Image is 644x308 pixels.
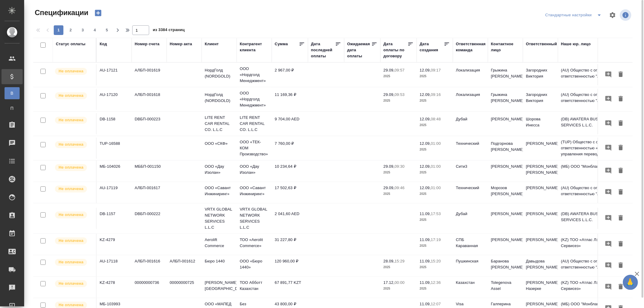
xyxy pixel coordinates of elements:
p: 2025 [383,170,414,176]
div: Статус оплаты [56,41,85,47]
div: split button [544,10,605,20]
p: 11.09, [420,237,431,242]
td: 00000000725 [167,277,202,298]
button: Удалить [616,118,626,129]
td: Технический [453,182,488,203]
p: Бюро 1440 [205,258,234,264]
p: ООО «Савант Инжиниринг» [205,185,234,197]
p: Aerolift Commerce [205,237,234,249]
p: ТОО «Aerolit Commerce» [240,237,269,249]
p: 29.09, [383,68,395,72]
p: 11.09, [420,280,431,285]
td: Баранова [PERSON_NAME] [488,255,523,276]
td: DBБП-000222 [132,208,167,229]
td: 00000000736 [132,277,167,298]
button: Удалить [616,142,626,154]
span: 4 [90,27,100,33]
p: ООО «Нордголд Менеджмент» [240,90,269,108]
button: 2 [66,25,75,35]
td: Сити3 [453,160,488,182]
button: Удалить [616,94,626,105]
button: Удалить [616,281,626,293]
p: 11.09, [420,302,431,306]
p: 2025 [420,264,450,270]
td: (TUP) Общество с ограниченной ответственностью «Технологии управления переводом» [558,136,630,160]
p: 2025 [383,98,414,104]
p: 12.09, [420,164,431,169]
p: ООО «Бюро 1440» [240,258,269,270]
td: МББП-001150 [132,160,167,182]
td: АЛБП-001612 [167,255,202,276]
p: Не оплачена [59,93,83,99]
td: [PERSON_NAME] [523,182,558,203]
span: Посмотреть информацию [620,9,633,21]
td: 17 502,63 ₽ [272,182,308,203]
p: 12.09, [420,117,431,121]
p: 00:00 [395,280,405,285]
td: Дубай [453,113,488,134]
td: 120 960,00 ₽ [272,255,308,276]
span: из 3384 страниц [153,26,185,35]
p: 12.09, [420,186,431,190]
p: 15:20 [431,259,441,263]
td: 9 704,00 AED [272,113,308,134]
td: Морозов [PERSON_NAME] [488,182,523,203]
p: Не оплачена [59,186,83,192]
td: DBБП-000223 [132,113,167,134]
p: 09:57 [395,68,405,72]
td: KZ-4279 [97,234,132,255]
p: 15:29 [395,259,405,263]
td: 31 227,80 ₽ [272,234,308,255]
p: НордГолд (NORDGOLD) [205,92,234,104]
div: Дата последней оплаты [311,41,335,59]
td: 7 760,00 ₽ [272,138,308,159]
td: Подгорнова [PERSON_NAME] [488,138,523,159]
p: ООО «СКФ» [205,141,234,147]
td: Казахстан [453,277,488,298]
td: [PERSON_NAME] [488,113,523,134]
p: 2025 [383,191,414,197]
td: [PERSON_NAME] [488,160,523,182]
td: АЛБП-001617 [132,182,167,203]
td: (DB) AWATERA BUSINESSMEN SERVICES L.L.C. [558,208,630,229]
a: В [5,87,20,99]
div: Номер счета [135,41,159,47]
td: AU-17121 [97,64,132,85]
td: AU-17120 [97,89,132,110]
button: Создать [91,8,105,18]
p: Не оплачена [59,117,83,123]
button: Удалить [616,239,626,250]
button: Удалить [616,165,626,176]
p: 17:53 [431,211,441,216]
td: Локализация [453,89,488,110]
p: LITE RENT CAR RENTAL CO. L.L.C [205,115,234,133]
p: ТОО Абботт Казахстан [240,280,269,292]
p: Не оплачена [59,281,83,287]
p: 09:16 [431,92,441,97]
td: [PERSON_NAME] [523,234,558,255]
p: 2025 [420,73,450,79]
td: KZ-4278 [97,277,132,298]
p: ООО «Дау Изолан» [240,164,269,176]
td: [PERSON_NAME] [523,138,558,159]
p: 17:19 [431,237,441,242]
td: Давыдова [PERSON_NAME] [523,255,558,276]
p: 12:36 [431,280,441,285]
p: 08:48 [431,117,441,121]
td: AU-17118 [97,255,132,276]
td: 11 169,36 ₽ [272,89,308,110]
p: 2025 [420,191,450,197]
p: 29.09, [383,92,395,97]
button: Удалить [616,187,626,198]
p: 28.09, [383,259,395,263]
td: [PERSON_NAME] [PERSON_NAME] [523,160,558,182]
p: Не оплачена [59,302,83,308]
td: (МБ) ООО "Монблан" [558,160,630,182]
td: АЛБП-001616 [132,255,167,276]
td: АЛБП-001619 [132,64,167,85]
p: ООО «Нордголд Менеджмент» [240,66,269,84]
td: Грыжина [PERSON_NAME] [488,89,523,110]
div: Дата создания [420,41,444,53]
p: 2025 [420,170,450,176]
td: Локализация [453,64,488,85]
